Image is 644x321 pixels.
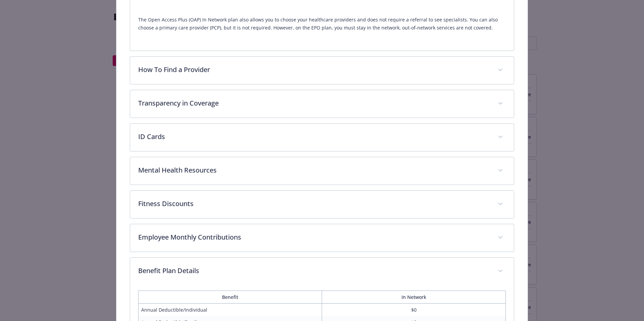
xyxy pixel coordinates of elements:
[138,165,490,175] p: Mental Health Resources
[130,57,514,84] div: How To Find a Provider
[138,16,506,32] p: The Open Access Plus (OAP) In Network plan also allows you to choose your healthcare providers an...
[130,10,514,51] div: Description
[322,291,506,304] th: In Network
[130,124,514,151] div: ID Cards
[322,304,506,316] td: $0
[138,232,490,242] p: Employee Monthly Contributions
[130,258,514,285] div: Benefit Plan Details
[138,199,490,209] p: Fitness Discounts
[130,224,514,252] div: Employee Monthly Contributions
[130,157,514,185] div: Mental Health Resources
[130,191,514,218] div: Fitness Discounts
[130,90,514,118] div: Transparency in Coverage
[138,304,322,316] td: Annual Deductible/Individual
[138,65,490,75] p: How To Find a Provider
[138,132,490,142] p: ID Cards
[138,266,490,276] p: Benefit Plan Details
[138,98,490,108] p: Transparency in Coverage
[138,291,322,304] th: Benefit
